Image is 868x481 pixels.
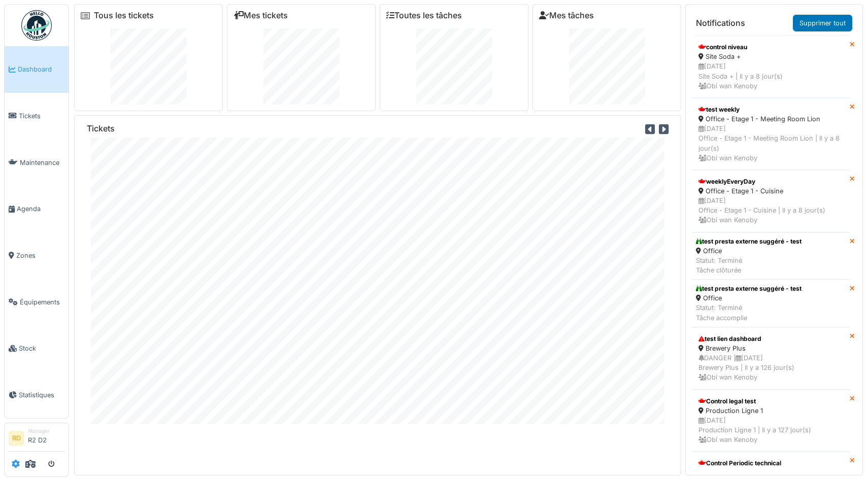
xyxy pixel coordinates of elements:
[696,303,802,322] div: Statut: Terminé Tâche accomplie
[698,196,843,225] div: [DATE] Office - Etage 1 - Cuisine | Il y a 8 jour(s) Obi wan Kenoby
[698,105,843,114] div: test weekly
[698,397,843,406] div: Control legal test
[233,11,288,20] a: Mes tickets
[20,297,64,307] span: Équipements
[692,232,850,280] a: test presta externe suggéré - test Office Statut: TerminéTâche clôturée
[87,124,115,133] h6: Tickets
[698,124,843,163] div: [DATE] Office - Etage 1 - Meeting Room Lion | Il y a 8 jour(s) Obi wan Kenoby
[698,114,843,124] div: Office - Etage 1 - Meeting Room Lion
[692,170,850,232] a: weeklyEveryDay Office - Etage 1 - Cuisine [DATE]Office - Etage 1 - Cuisine | Il y a 8 jour(s) Obi...
[692,36,850,98] a: control niveau Site Soda + [DATE]Site Soda + | Il y a 8 jour(s) Obi wan Kenoby
[696,18,745,28] h6: Notifications
[5,186,69,232] a: Agenda
[698,61,843,91] div: [DATE] Site Soda + | Il y a 8 jour(s) Obi wan Kenoby
[692,327,850,390] a: test lien dashboard Brewery Plus DANGER |[DATE]Brewery Plus | Il y a 126 jour(s) Obi wan Kenoby
[9,431,24,446] li: RD
[28,427,64,435] div: Manager
[698,468,843,477] div: Site Soda + - Production Line 1
[696,246,802,256] div: Office
[696,293,802,303] div: Office
[696,237,802,246] div: test presta externe suggéré - test
[692,98,850,170] a: test weekly Office - Etage 1 - Meeting Room Lion [DATE]Office - Etage 1 - Meeting Room Lion | Il ...
[386,11,462,20] a: Toutes les tâches
[692,390,850,452] a: Control legal test Production Ligne 1 [DATE]Production Ligne 1 | Il y a 127 jour(s) Obi wan Kenoby
[94,11,154,20] a: Tous les tickets
[20,158,64,167] span: Maintenance
[698,343,843,353] div: Brewery Plus
[698,334,843,343] div: test lien dashboard
[16,251,64,260] span: Zones
[28,427,64,449] li: R2 D2
[21,10,52,41] img: Badge_color-CXgf-gQk.svg
[696,256,802,275] div: Statut: Terminé Tâche clôturée
[5,46,69,93] a: Dashboard
[539,11,594,20] a: Mes tâches
[5,232,69,279] a: Zones
[5,93,69,140] a: Tickets
[793,15,852,31] a: Supprimer tout
[698,43,843,52] div: control niveau
[5,325,69,372] a: Stock
[698,353,843,383] div: DANGER | [DATE] Brewery Plus | Il y a 126 jour(s) Obi wan Kenoby
[698,52,843,61] div: Site Soda +
[5,139,69,186] a: Maintenance
[698,459,843,468] div: Control Periodic technical
[17,204,64,214] span: Agenda
[698,416,843,445] div: [DATE] Production Ligne 1 | Il y a 127 jour(s) Obi wan Kenoby
[696,284,802,293] div: test presta externe suggéré - test
[9,427,64,452] a: RD ManagerR2 D2
[5,372,69,419] a: Statistiques
[698,406,843,416] div: Production Ligne 1
[19,343,64,353] span: Stock
[5,279,69,325] a: Équipements
[692,280,850,327] a: test presta externe suggéré - test Office Statut: TerminéTâche accomplie
[19,111,64,121] span: Tickets
[18,64,64,74] span: Dashboard
[698,177,843,186] div: weeklyEveryDay
[19,390,64,400] span: Statistiques
[698,186,843,196] div: Office - Etage 1 - Cuisine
